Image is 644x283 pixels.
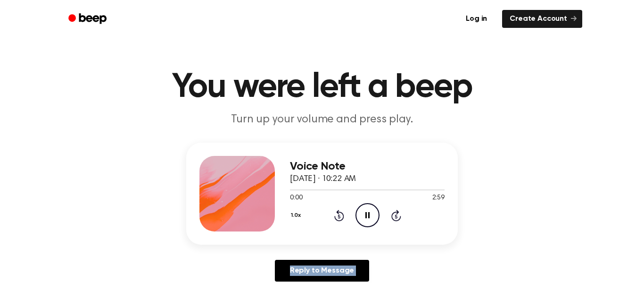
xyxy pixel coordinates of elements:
a: Create Account [502,10,582,28]
a: Reply to Message [275,260,369,282]
span: 2:59 [432,193,445,203]
h1: You were left a beep [81,70,563,104]
button: 1.0x [290,207,304,223]
a: Log in [456,8,496,30]
span: 0:00 [290,193,302,203]
p: Turn up your volume and press play. [141,112,503,128]
h3: Voice Note [290,160,445,173]
a: Beep [62,10,115,28]
span: [DATE] · 10:22 AM [290,175,356,183]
